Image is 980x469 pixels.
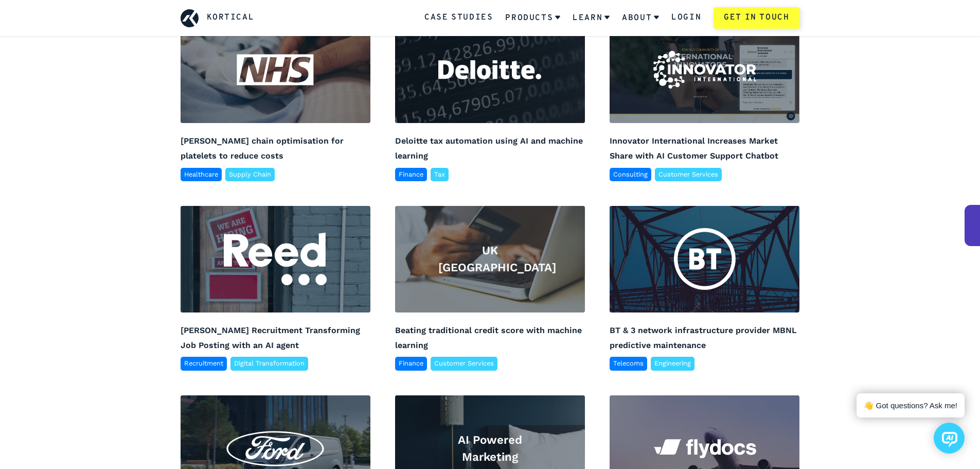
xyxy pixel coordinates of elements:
[431,357,497,370] div: Customer Services
[237,49,314,91] img: NHS client logo
[674,228,736,290] img: BT client logo
[395,325,582,350] a: Beating traditional credit score with machine learning
[395,206,585,312] a: UK [GEOGRAPHIC_DATA]
[573,5,610,31] a: Learn
[610,325,797,350] a: BT & 3 network infrastructure provider MBNL predictive maintenance
[610,357,647,370] div: Telecoms
[424,11,493,25] a: Case Studies
[230,357,308,370] div: Digital Transformation
[610,206,799,312] a: BT client logo
[651,357,694,370] div: Engineering
[395,168,427,181] div: Finance
[224,429,327,468] img: Ford client logo
[181,357,227,370] div: Recruitment
[181,168,222,181] div: Healthcare
[714,7,799,29] a: Get in touch
[395,136,583,161] a: Deloitte tax automation using AI and machine learning
[438,242,541,276] h2: UK [GEOGRAPHIC_DATA]
[181,325,360,350] a: [PERSON_NAME] Recruitment Transforming Job Posting with an AI agent
[653,439,756,458] img: Flydocs client logo
[671,11,701,25] a: Login
[395,16,585,123] a: Deloitte client logo
[224,233,327,285] img: Reed client logo
[431,168,449,181] div: Tax
[438,60,541,80] img: Deloitte client logo
[181,16,370,123] a: NHS client logo
[653,51,756,89] img: Innovator International client logo
[655,168,722,181] div: Customer Services
[207,11,255,25] a: Kortical
[610,136,778,161] a: Innovator International Increases Market Share with AI Customer Support Chatbot
[181,206,370,312] a: Reed client logo
[395,357,427,370] div: Finance
[505,5,560,31] a: Products
[438,431,541,466] h2: AI Powered Marketing
[610,16,799,123] a: Innovator International client logo
[610,168,651,181] div: Consulting
[225,168,275,181] div: Supply Chain
[181,136,344,161] a: [PERSON_NAME] chain optimisation for platelets to reduce costs
[622,5,659,31] a: About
